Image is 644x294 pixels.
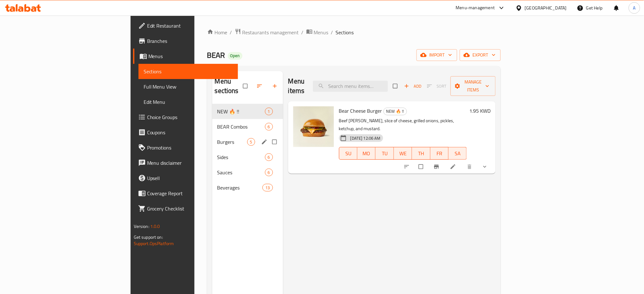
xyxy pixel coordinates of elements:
span: NEW 🔥 !! [217,108,265,115]
img: Bear Cheese Burger [293,106,334,147]
span: Menus [148,52,233,60]
a: Promotions [133,140,238,155]
span: Select section [389,80,403,92]
span: 13 [263,185,272,191]
span: Restaurants management [242,29,299,36]
a: Upsell [133,170,238,186]
button: sort-choices [400,160,415,174]
span: Coverage Report [147,190,233,197]
button: edit [260,138,270,146]
span: Select to update [415,161,428,173]
button: Manage items [451,76,496,96]
span: Menus [314,29,329,36]
a: Edit menu item [450,164,458,170]
button: MO [357,147,376,160]
div: items [265,153,273,161]
span: Sort sections [253,79,268,93]
span: 6 [265,170,273,176]
span: import [422,51,452,59]
a: Branches [133,33,238,49]
div: NEW 🔥 !! [383,108,407,115]
span: Manage items [456,78,491,94]
button: SA [449,147,467,160]
span: Add item [403,81,423,91]
span: export [465,51,496,59]
li: / [331,29,333,36]
div: items [265,108,273,115]
div: Sides6 [212,150,283,165]
button: delete [463,160,478,174]
span: WE [397,149,410,158]
span: Full Menu View [144,83,233,90]
span: Version: [134,222,149,231]
button: WE [394,147,412,160]
div: BEAR Combos6 [212,119,283,134]
span: 6 [265,124,273,130]
button: Add section [268,79,283,93]
span: TH [415,149,428,158]
button: TH [412,147,430,160]
a: Coupons [133,125,238,140]
button: SU [339,147,357,160]
a: Full Menu View [139,79,238,94]
span: Get support on: [134,233,163,241]
span: Edit Menu [144,98,233,106]
button: Add [403,81,423,91]
span: Choice Groups [147,113,233,121]
a: Sections [139,64,238,79]
span: Bear Cheese Burger [339,106,382,116]
button: show more [478,160,493,174]
a: Choice Groups [133,110,238,125]
div: Beverages [217,184,263,191]
span: Burgers [217,138,247,146]
span: MO [360,149,373,158]
div: Burgers5edit [212,134,283,150]
span: 6 [265,154,273,160]
span: NEW 🔥 !! [384,108,407,115]
span: BEAR Combos [217,123,265,130]
span: [DATE] 12:06 AM [348,135,383,141]
span: 1.0.0 [150,222,160,231]
a: Support.OpsPlatform [134,239,174,248]
span: Coupons [147,129,233,136]
span: Branches [147,37,233,45]
span: Sauces [217,169,265,176]
span: Select all sections [239,80,253,92]
div: items [247,138,255,146]
a: Menus [306,28,329,37]
button: Branch-specific-item [430,160,445,174]
svg: Show Choices [482,164,488,170]
a: Grocery Checklist [133,201,238,216]
a: Edit Menu [139,94,238,110]
span: 5 [247,139,255,145]
p: Beef [PERSON_NAME], slice of cheese, grilled onions, pickles, ketchup, and mustard. [339,117,467,133]
a: Menu disclaimer [133,155,238,170]
div: Sauces6 [212,165,283,180]
span: SU [342,149,355,158]
span: Sides [217,153,265,161]
span: A [633,4,636,11]
span: Sections [336,29,354,36]
span: Add [404,83,421,90]
span: Sections [144,68,233,75]
a: Restaurants management [235,28,299,37]
a: Coverage Report [133,186,238,201]
nav: Menu sections [212,101,283,198]
div: Menu-management [456,4,495,12]
span: Promotions [147,144,233,151]
button: import [417,49,457,61]
a: Menus [133,49,238,64]
span: Grocery Checklist [147,205,233,212]
h2: Menu items [288,77,306,96]
nav: breadcrumb [207,28,501,37]
span: Select section first [423,81,451,91]
span: Menu disclaimer [147,159,233,167]
h6: 1.95 KWD [469,106,491,115]
button: TU [376,147,394,160]
span: TU [378,149,391,158]
div: [GEOGRAPHIC_DATA] [525,4,567,11]
span: Upsell [147,174,233,182]
button: export [460,49,501,61]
